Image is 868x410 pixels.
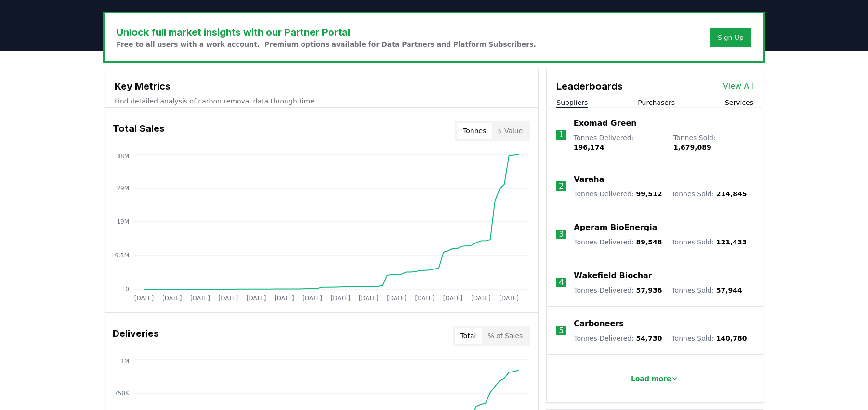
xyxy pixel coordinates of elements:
tspan: [DATE] [359,295,379,302]
tspan: 38M [117,153,129,160]
p: Tonnes Sold : [671,333,747,343]
tspan: [DATE] [387,295,407,302]
tspan: 750K [114,390,130,397]
a: Varaha [574,174,604,185]
a: Carboneers [574,318,623,330]
p: 4 [559,277,564,288]
tspan: 9.5M [115,252,129,259]
span: 89,548 [636,238,662,246]
p: Tonnes Delivered : [574,285,662,295]
tspan: [DATE] [247,295,266,302]
span: 57,936 [636,286,662,294]
tspan: [DATE] [331,295,351,302]
p: Free to all users with a work account. Premium options available for Data Partners and Platform S... [117,39,536,49]
a: Sign Up [718,33,744,42]
button: Suppliers [556,98,588,107]
tspan: 1M [120,358,129,365]
tspan: [DATE] [190,295,210,302]
h3: Unlock full market insights with our Partner Portal [117,25,536,39]
p: 2 [559,180,564,192]
a: Exomad Green [574,117,637,129]
a: View All [723,80,753,92]
p: Tonnes Sold : [671,237,747,247]
button: $ Value [492,123,529,139]
span: 214,845 [716,190,747,198]
button: Sign Up [710,28,751,47]
tspan: [DATE] [219,295,238,302]
span: 196,174 [574,143,605,151]
tspan: 19M [117,218,129,225]
button: Tonnes [457,123,492,139]
p: Tonnes Delivered : [574,189,662,199]
tspan: [DATE] [275,295,294,302]
button: Total [455,328,482,344]
button: % of Sales [482,328,528,344]
p: Tonnes Delivered : [574,333,662,343]
tspan: [DATE] [443,295,463,302]
p: Tonnes Sold : [671,189,747,199]
span: 54,730 [636,334,662,342]
tspan: [DATE] [302,295,322,302]
tspan: [DATE] [415,295,434,302]
tspan: 29M [117,185,129,192]
p: Tonnes Delivered : [574,237,662,247]
h3: Key Metrics [115,79,528,93]
p: 1 [559,129,564,141]
span: 1,679,089 [673,143,711,151]
button: Purchasers [638,98,675,107]
a: Aperam BioEnergia [574,222,657,233]
p: Tonnes Sold : [673,133,753,152]
h3: Total Sales [113,121,165,141]
p: Find detailed analysis of carbon removal data through time. [115,96,528,106]
p: 3 [559,229,564,240]
h3: Deliveries [113,326,159,346]
span: 140,780 [716,334,747,342]
tspan: 0 [125,286,129,293]
button: Load more [623,369,687,388]
span: 99,512 [636,190,662,198]
span: 57,944 [716,286,742,294]
p: Load more [631,374,671,384]
p: 5 [559,325,564,336]
tspan: [DATE] [471,295,491,302]
h3: Leaderboards [556,79,623,93]
tspan: [DATE] [162,295,182,302]
a: Wakefield Biochar [574,270,652,282]
p: Tonnes Sold : [671,285,742,295]
tspan: [DATE] [134,295,154,302]
tspan: [DATE] [499,295,519,302]
p: Tonnes Delivered : [574,133,664,152]
span: 121,433 [716,238,747,246]
button: Services [725,98,753,107]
